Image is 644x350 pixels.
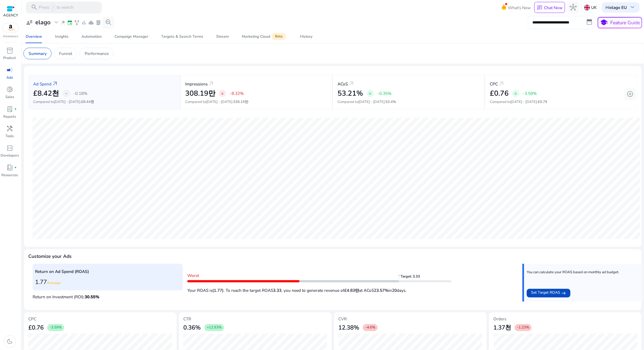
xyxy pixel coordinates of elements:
h3: 1.37천 [493,324,511,331]
a: arrow_outward [208,80,215,87]
span: [DATE] - [DATE] [54,99,80,104]
span: wand_stars [60,20,66,26]
b: 20 [392,287,397,293]
p: Performance [85,50,109,57]
span: [DATE] - [DATE] [511,99,537,104]
span: 336.15만 [233,99,248,104]
span: Beta [271,33,286,40]
b: 3.33 [273,287,281,293]
span: keyboard_arrow_down [629,4,636,11]
p: Compared to : [33,99,175,105]
h3: elago [35,19,50,26]
span: lab_profile [6,106,13,113]
button: hub [567,2,579,13]
p: Compared to : [490,99,632,105]
a: arrow_outward [51,80,58,87]
p: Ad Spend [33,81,51,87]
span: code_blocks [6,145,13,152]
p: -0.35% [377,90,391,96]
button: add_circle [624,88,636,100]
span: inventory_2 [6,47,13,54]
span: -3.59% [50,325,62,330]
h3: 12.38% [338,324,359,331]
mat-icon: east [561,290,566,297]
span: family_history [74,20,80,26]
p: UK [591,3,597,12]
h2: £0.76 [490,89,509,98]
span: chat [537,5,543,11]
button: Set Target ROAS [527,289,570,297]
b: 23.57% [374,287,388,293]
p: ACoS [338,81,348,87]
span: £8.44천 [81,99,94,104]
span: / [50,4,55,11]
p: Ads [6,75,13,81]
span: add_circle [626,91,633,98]
h3: £0.76 [28,324,44,331]
div: Stream [216,35,229,39]
span: book_4 [6,164,13,171]
span: event [67,20,73,26]
span: arrow_downward [513,91,518,96]
span: hub [570,4,577,11]
span: donut_small [6,86,13,93]
div: Campaign Manager [115,35,148,39]
span: arrow_downward [220,91,225,96]
span: Set Target ROAS [531,290,560,297]
h5: CVR [338,317,482,321]
h3: 1.77 [35,279,180,286]
img: amazon.svg [3,23,19,32]
span: lab_profile [95,20,101,26]
p: Hi [605,5,627,9]
span: £0.79 [538,99,547,104]
h5: CPC [28,317,172,321]
span: search_insights [105,19,112,26]
span: fiber_manual_record [14,167,17,169]
p: Tools [6,134,14,139]
span: campaign [6,67,13,74]
span: Average [47,280,61,285]
span: search [31,4,38,11]
h5: CTR [183,317,327,321]
p: Funnel [59,50,72,57]
p: Chat Now [544,5,563,11]
span: expand_more [53,19,60,26]
p: Press to search [39,4,74,11]
span: handyman [6,125,13,132]
span: - [65,90,67,97]
p: Impressions [185,81,208,87]
b: (1.77) [212,287,223,293]
h2: 53.21% [338,89,363,98]
button: schoolFeature Guide [598,17,642,28]
span: -4.6% [365,325,375,330]
div: Marketing Cloud [242,34,287,39]
h2: £8.42천 [33,89,59,98]
span: What's New [508,3,531,12]
span: 30.55 [85,294,99,300]
span: +12.93% [207,325,222,330]
div: Overview [26,35,42,39]
span: school [600,18,608,27]
a: arrow_outward [498,80,505,87]
button: chatChat Now [534,2,565,13]
div: Insights [55,35,68,39]
p: Marketplace [3,34,18,39]
span: cloud [88,20,94,26]
p: Your ROAS is . To reach the target ROAS , you need to generate revenue of at ACoS in days. [187,285,452,293]
a: arrow_outward [348,80,355,87]
p: -0.18% [73,90,87,96]
span: -1.23% [517,325,529,330]
p: Reports [4,114,16,120]
span: fiber_manual_record [14,108,17,110]
b: elago EU [610,5,627,10]
span: [DATE] - [DATE] [206,99,232,104]
p: CPC [490,81,498,87]
span: 53.4% [385,99,396,104]
p: Feature Guide [611,19,640,26]
h2: 308.19만 [185,89,215,98]
p: Return on Ad Spend (ROAS) [35,268,180,275]
p: Product [4,56,16,61]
